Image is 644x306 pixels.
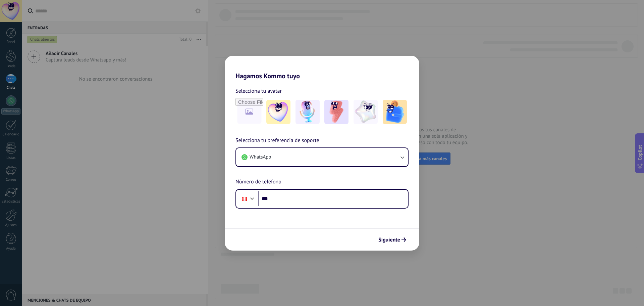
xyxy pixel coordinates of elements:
h2: Hagamos Kommo tuyo [225,56,419,80]
img: -4.jpeg [354,100,378,124]
button: Siguiente [375,234,409,246]
button: WhatsApp [236,148,408,166]
span: Siguiente [378,237,400,242]
span: WhatsApp [250,154,271,161]
span: Selecciona tu preferencia de soporte [235,136,319,145]
span: Número de teléfono [235,178,281,186]
img: -2.jpeg [296,100,320,124]
img: -1.jpeg [266,100,290,124]
img: -3.jpeg [324,100,348,124]
div: Peru: + 51 [238,192,251,206]
span: Selecciona tu avatar [235,87,282,95]
img: -5.jpeg [383,100,407,124]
